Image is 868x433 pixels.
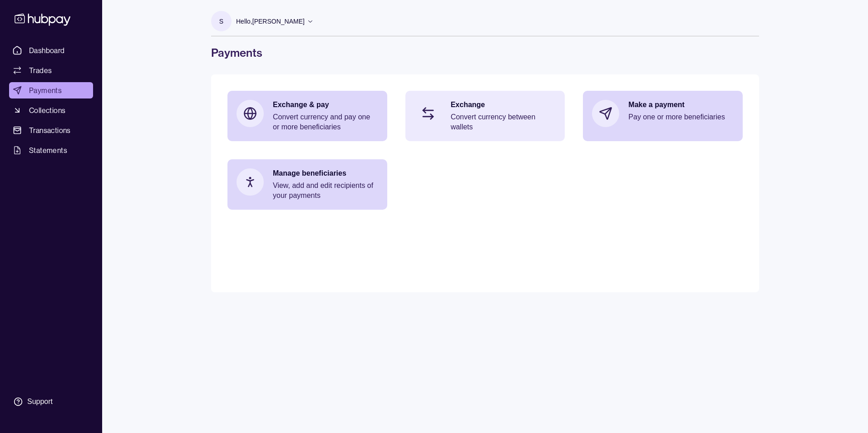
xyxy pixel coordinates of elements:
span: Payments [29,85,62,96]
span: Collections [29,105,65,116]
p: Manage beneficiaries [273,168,378,178]
a: Support [9,392,93,411]
a: Payments [9,82,93,98]
a: Exchange & payConvert currency and pay one or more beneficiaries [227,91,387,141]
a: Make a paymentPay one or more beneficiaries [583,91,743,136]
p: View, add and edit recipients of your payments [273,181,378,201]
a: Dashboard [9,42,93,59]
a: Statements [9,142,93,158]
h1: Payments [211,45,759,60]
span: Statements [29,145,67,156]
p: Exchange & pay [273,100,378,110]
a: Transactions [9,122,93,138]
p: Hello, [PERSON_NAME] [236,16,305,26]
a: Trades [9,62,93,79]
p: Make a payment [628,100,734,110]
a: Manage beneficiariesView, add and edit recipients of your payments [227,159,387,210]
span: Transactions [29,125,71,136]
span: Dashboard [29,45,65,56]
a: ExchangeConvert currency between wallets [405,91,565,141]
p: Convert currency and pay one or more beneficiaries [273,112,378,132]
a: Collections [9,102,93,118]
p: Exchange [451,100,556,110]
span: Trades [29,65,52,76]
p: S [219,16,223,26]
div: Support [27,397,53,407]
p: Pay one or more beneficiaries [628,112,734,122]
p: Convert currency between wallets [451,112,556,132]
